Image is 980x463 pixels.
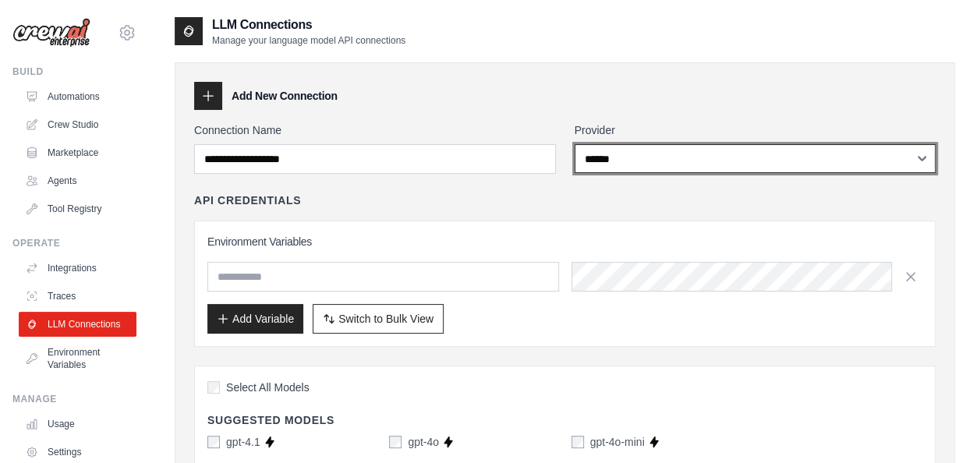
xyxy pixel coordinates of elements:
[575,122,936,138] label: Provider
[12,237,136,249] div: Operate
[194,122,556,138] label: Connection Name
[338,311,433,327] span: Switch to Bulk View
[408,434,439,450] label: gpt-4o
[19,412,136,436] a: Usage
[19,312,136,337] a: LLM Connections
[313,304,444,334] button: Switch to Bulk View
[590,434,645,450] label: gpt-4o-mini
[19,140,136,165] a: Marketplace
[226,434,260,450] label: gpt-4.1
[207,234,922,249] h3: Environment Variables
[226,380,310,395] span: Select All Models
[389,436,402,448] input: gpt-4o
[19,84,136,109] a: Automations
[212,34,405,47] p: Manage your language model API connections
[12,65,136,78] div: Build
[12,18,90,48] img: Logo
[207,436,220,448] input: gpt-4.1
[19,284,136,309] a: Traces
[19,256,136,281] a: Integrations
[207,304,303,334] button: Add Variable
[571,436,584,448] input: gpt-4o-mini
[19,196,136,221] a: Tool Registry
[12,393,136,405] div: Manage
[194,193,301,208] h4: API Credentials
[232,88,338,104] h3: Add New Connection
[19,340,136,377] a: Environment Variables
[207,381,220,394] input: Select All Models
[212,16,405,34] h2: LLM Connections
[207,412,922,428] h4: Suggested Models
[19,112,136,137] a: Crew Studio
[19,168,136,193] a: Agents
